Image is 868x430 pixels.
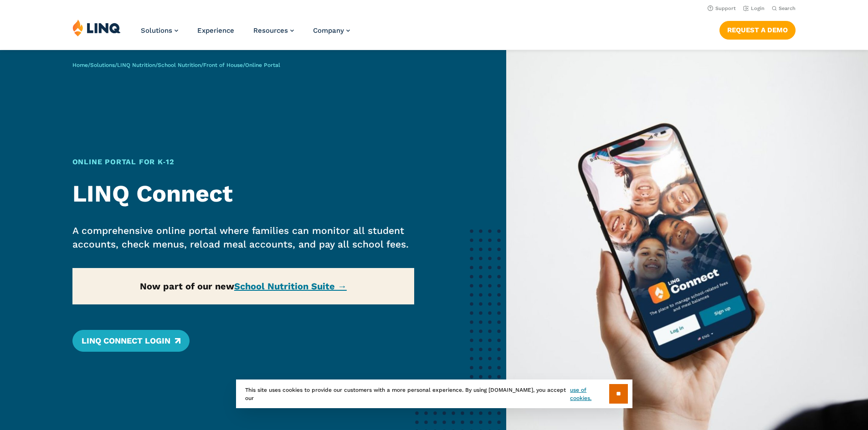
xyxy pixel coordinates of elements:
a: Solutions [90,62,115,68]
a: Solutions [141,26,178,35]
span: Search [779,5,796,11]
button: Open Search Bar [772,5,796,12]
a: Home [72,62,88,68]
a: School Nutrition [158,62,201,68]
span: Company [313,26,344,35]
a: use of cookies. [570,386,609,402]
p: A comprehensive online portal where families can monitor all student accounts, check menus, reloa... [72,224,415,251]
a: Front of House [203,62,243,68]
a: Support [708,5,736,11]
span: Solutions [141,26,172,35]
a: Resources [253,26,294,35]
img: LINQ | K‑12 Software [72,19,121,36]
h1: Online Portal for K‑12 [72,157,415,167]
span: Resources [253,26,288,35]
a: Company [313,26,350,35]
strong: LINQ Connect [72,180,233,207]
a: Experience [197,26,234,35]
a: LINQ Connect Login [72,330,190,352]
a: Login [743,5,765,11]
strong: Now part of our new [140,281,347,292]
a: Request a Demo [719,21,796,39]
nav: Primary Navigation [141,19,350,49]
nav: Button Navigation [719,19,796,39]
a: School Nutrition Suite → [234,281,347,292]
a: LINQ Nutrition [117,62,155,68]
span: / / / / / [72,62,280,68]
div: This site uses cookies to provide our customers with a more personal experience. By using [DOMAIN... [236,379,632,408]
span: Online Portal [245,62,280,68]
